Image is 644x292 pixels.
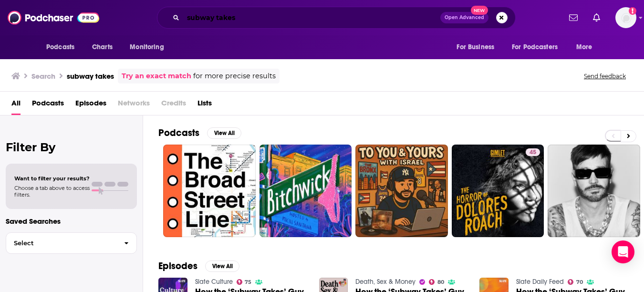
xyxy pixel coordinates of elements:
[570,38,604,56] button: open menu
[589,10,604,26] a: Show notifications dropdown
[8,9,99,27] img: Podchaser - Follow, Share and Rate Podcasts
[207,127,241,139] button: View All
[581,72,629,80] button: Send feedback
[6,217,137,226] p: Saved Searches
[355,278,415,286] a: Death, Sex & Money
[471,6,488,15] span: New
[161,95,186,115] span: Credits
[14,175,90,182] span: Want to filter your results?
[14,185,90,198] span: Choose a tab above to access filters.
[530,148,536,157] span: 45
[157,7,516,29] div: Search podcasts, credits, & more...
[123,38,176,56] button: open menu
[429,279,444,285] a: 80
[92,41,113,54] span: Charts
[195,278,233,286] a: Slate Culture
[440,12,488,23] button: Open AdvancedNew
[197,95,212,115] a: Lists
[512,41,558,54] span: For Podcasters
[245,280,251,284] span: 75
[31,72,55,81] h3: Search
[457,41,494,54] span: For Business
[568,279,583,285] a: 70
[32,95,64,115] a: Podcasts
[118,95,150,115] span: Networks
[86,38,118,56] a: Charts
[46,41,74,54] span: Podcasts
[576,280,583,284] span: 70
[615,7,636,28] span: Logged in as LTsub
[158,127,199,139] h2: Podcasts
[6,140,137,154] h2: Filter By
[576,41,592,54] span: More
[526,148,540,156] a: 45
[158,260,239,272] a: EpisodesView All
[183,10,440,25] input: Search podcasts, credits, & more...
[205,261,239,272] button: View All
[437,280,444,284] span: 80
[40,38,87,56] button: open menu
[612,240,634,263] div: Open Intercom Messenger
[615,7,636,28] button: Show profile menu
[193,71,276,82] span: for more precise results
[158,127,241,139] a: PodcastsView All
[11,95,21,115] a: All
[450,38,506,56] button: open menu
[565,10,582,26] a: Show notifications dropdown
[615,7,636,28] img: User Profile
[122,71,191,82] a: Try an exact match
[6,240,116,246] span: Select
[6,232,137,254] button: Select
[237,279,252,285] a: 75
[130,41,164,54] span: Monitoring
[506,38,571,56] button: open menu
[67,72,114,81] h3: subway takes
[158,260,197,272] h2: Episodes
[445,15,484,20] span: Open Advanced
[75,95,106,115] a: Episodes
[629,7,636,15] svg: Add a profile image
[452,145,544,237] a: 45
[516,278,564,286] a: Slate Daily Feed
